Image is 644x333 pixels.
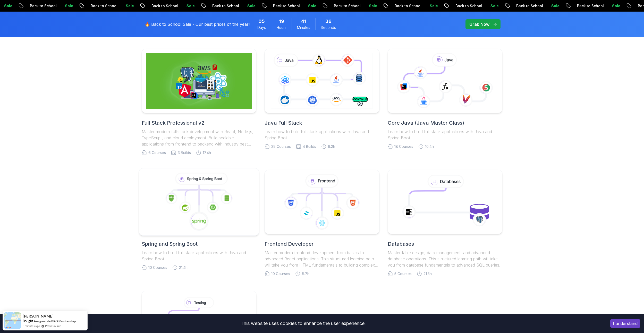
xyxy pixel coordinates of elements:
[265,129,379,141] p: Learn how to build full stack applications with Java and Spring Boot
[142,250,256,262] p: Learn how to build full stack applications with Java and Spring Boot
[388,119,502,126] h2: Core Java (Java Master Class)
[279,18,284,25] span: 19 Hours
[147,3,182,8] p: Back to School
[61,3,77,8] p: Sale
[388,129,502,141] p: Learn how to build full stack applications with Java and Spring Boot
[391,3,426,8] p: Back to School
[388,170,502,276] a: DatabasesMaster table design, data management, and advanced database operations. This structured ...
[142,119,256,126] h2: Full Stack Professional v2
[388,49,502,149] a: Core Java (Java Master Class)Learn how to build full stack applications with Java and Spring Boot...
[142,49,256,155] a: Full Stack Professional v2Full Stack Professional v2Master modern full-stack development with Rea...
[547,3,564,8] p: Sale
[365,3,381,8] p: Sale
[203,150,211,155] span: 17.4h
[388,250,502,268] p: Master table design, data management, and advanced database operations. This structured learning ...
[265,250,379,268] p: Master modern frontend development from basics to advanced React applications. This structured le...
[257,25,266,30] span: Days
[87,3,122,8] p: Back to School
[610,319,640,328] button: Accept cookies
[23,319,33,323] span: Bought
[325,18,332,25] span: 36 Seconds
[512,3,547,8] p: Back to School
[265,119,379,126] h2: Java Full Stack
[122,3,138,8] p: Sale
[469,21,489,27] p: Grab Now
[426,3,442,8] p: Sale
[146,53,252,109] img: Full Stack Professional v2
[243,3,260,8] p: Sale
[45,324,61,328] a: ProveSource
[608,3,624,8] p: Sale
[388,240,502,247] h2: Databases
[269,3,304,8] p: Back to School
[4,312,21,329] img: provesource social proof notification image
[486,3,503,8] p: Sale
[142,170,256,270] a: Spring and Spring BootLearn how to build full stack applications with Java and Spring Boot10 Cour...
[425,144,434,149] span: 10.4h
[142,240,256,247] h2: Spring and Spring Boot
[321,25,336,30] span: Seconds
[265,170,379,276] a: Frontend DeveloperMaster modern frontend development from basics to advanced React applications. ...
[182,3,199,8] p: Sale
[265,240,379,247] h2: Frontend Developer
[178,150,191,155] span: 3 Builds
[179,265,188,270] span: 21.4h
[573,3,608,8] p: Back to School
[23,314,54,318] span: [PERSON_NAME]
[208,3,243,8] p: Back to School
[34,319,76,323] a: Amigoscode PRO Membership
[330,3,365,8] p: Back to School
[271,271,290,276] span: 10 Courses
[297,25,310,30] span: Minutes
[258,18,265,25] span: 5 Days
[148,150,166,155] span: 6 Courses
[142,129,256,147] p: Master modern full-stack development with React, Node.js, TypeScript, and cloud deployment. Build...
[26,3,61,8] p: Back to School
[423,271,432,276] span: 21.3h
[394,271,412,276] span: 5 Courses
[303,144,316,149] span: 4 Builds
[145,21,250,27] p: 🔥 Back to School Sale - Our best prices of the year!
[276,25,286,30] span: Hours
[328,144,335,149] span: 9.2h
[301,18,306,25] span: 41 Minutes
[265,49,379,149] a: Java Full StackLearn how to build full stack applications with Java and Spring Boot29 Courses4 Bu...
[23,324,40,328] span: 5 minutes ago
[148,265,167,270] span: 10 Courses
[302,271,309,276] span: 8.7h
[4,318,603,329] div: This website uses cookies to enhance the user experience.
[271,144,291,149] span: 29 Courses
[304,3,320,8] p: Sale
[451,3,486,8] p: Back to School
[394,144,413,149] span: 18 Courses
